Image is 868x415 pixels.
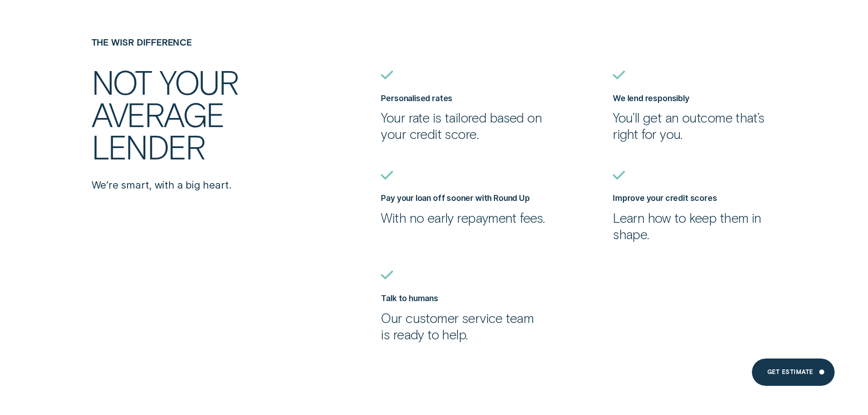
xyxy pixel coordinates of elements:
[92,37,313,47] h4: The Wisr Difference
[381,193,529,203] label: Pay your loan off sooner with Round Up
[613,93,689,103] label: We lend responsibly
[752,359,834,386] a: Get Estimate
[92,66,292,163] h2: Not your average lender
[92,178,313,192] p: We’re smart, with a big heart.
[381,293,438,303] label: Talk to humans
[613,193,717,203] label: Improve your credit scores
[613,210,776,242] p: Learn how to keep them in shape.
[381,310,544,343] p: Our customer service team is ready to help.
[381,210,544,226] p: With no early repayment fees.
[381,93,452,103] label: Personalised rates
[381,109,544,142] p: Your rate is tailored based on your credit score.
[613,109,776,142] p: You’ll get an outcome that’s right for you.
